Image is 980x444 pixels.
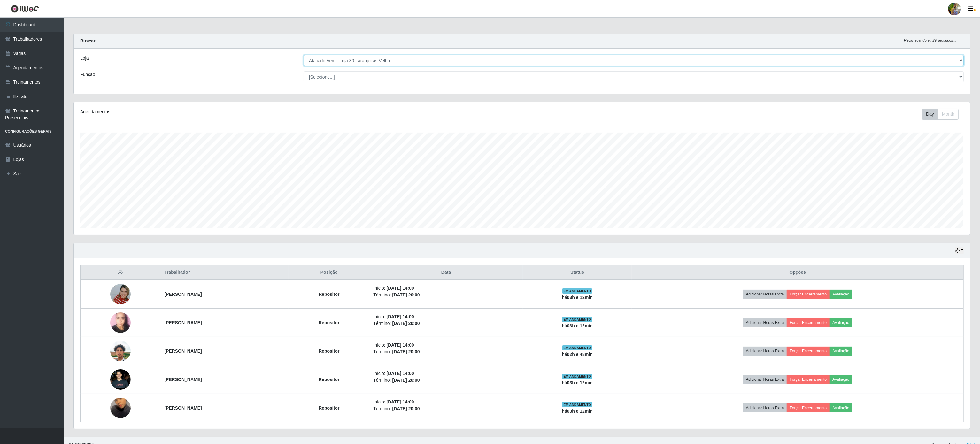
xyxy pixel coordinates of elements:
[110,333,131,369] img: 1753209375132.jpeg
[80,55,89,62] label: Loja
[830,318,852,327] button: Avaliação
[830,347,852,356] button: Avaliação
[11,5,39,13] img: CoreUI Logo
[110,276,131,312] img: 1744056608005.jpeg
[392,321,420,326] time: [DATE] 20:00
[110,390,131,426] img: 1758836632770.jpeg
[164,405,202,410] strong: [PERSON_NAME]
[80,109,443,115] div: Agendamentos
[392,378,420,383] time: [DATE] 20:00
[319,405,339,410] strong: Repositor
[562,374,592,379] span: EM ANDAMENTO
[319,320,339,325] strong: Repositor
[110,309,131,336] img: 1750798204685.jpeg
[787,290,830,299] button: Forçar Encerramento
[787,347,830,356] button: Forçar Encerramento
[164,348,202,354] strong: [PERSON_NAME]
[319,292,339,297] strong: Repositor
[743,375,787,384] button: Adicionar Horas Extra
[387,371,414,376] time: [DATE] 14:00
[562,352,593,357] strong: há 02 h e 48 min
[387,314,414,319] time: [DATE] 14:00
[562,317,592,322] span: EM ANDAMENTO
[373,285,519,292] li: Início:
[373,320,519,327] li: Término:
[373,342,519,348] li: Início:
[373,313,519,320] li: Início:
[289,265,369,280] th: Posição
[387,286,414,291] time: [DATE] 14:00
[743,347,787,356] button: Adicionar Horas Extra
[562,345,592,350] span: EM ANDAMENTO
[922,109,938,120] button: Day
[164,292,202,297] strong: [PERSON_NAME]
[392,349,420,354] time: [DATE] 20:00
[743,403,787,412] button: Adicionar Horas Extra
[743,290,787,299] button: Adicionar Horas Extra
[830,375,852,384] button: Avaliação
[392,406,420,411] time: [DATE] 20:00
[743,318,787,327] button: Adicionar Horas Extra
[787,318,830,327] button: Forçar Encerramento
[632,265,963,280] th: Opções
[164,320,202,325] strong: [PERSON_NAME]
[387,342,414,348] time: [DATE] 14:00
[110,357,131,402] img: 1758217601154.jpeg
[922,109,964,120] div: Toolbar with button groups
[562,323,593,328] strong: há 03 h e 12 min
[373,348,519,355] li: Término:
[160,265,289,280] th: Trabalhador
[523,265,632,280] th: Status
[80,38,95,43] strong: Buscar
[562,409,593,414] strong: há 03 h e 12 min
[373,399,519,405] li: Início:
[369,265,523,280] th: Data
[938,109,959,120] button: Month
[373,377,519,384] li: Término:
[80,71,95,78] label: Função
[319,377,339,382] strong: Repositor
[373,292,519,298] li: Término:
[830,290,852,299] button: Avaliação
[387,399,414,404] time: [DATE] 14:00
[319,348,339,354] strong: Repositor
[562,288,592,294] span: EM ANDAMENTO
[373,405,519,412] li: Término:
[562,380,593,385] strong: há 03 h e 12 min
[787,403,830,412] button: Forçar Encerramento
[787,375,830,384] button: Forçar Encerramento
[922,109,959,120] div: First group
[830,403,852,412] button: Avaliação
[562,402,592,407] span: EM ANDAMENTO
[392,292,420,297] time: [DATE] 20:00
[164,377,202,382] strong: [PERSON_NAME]
[562,295,593,300] strong: há 03 h e 12 min
[373,370,519,377] li: Início:
[904,38,956,42] i: Recarregando em 29 segundos...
